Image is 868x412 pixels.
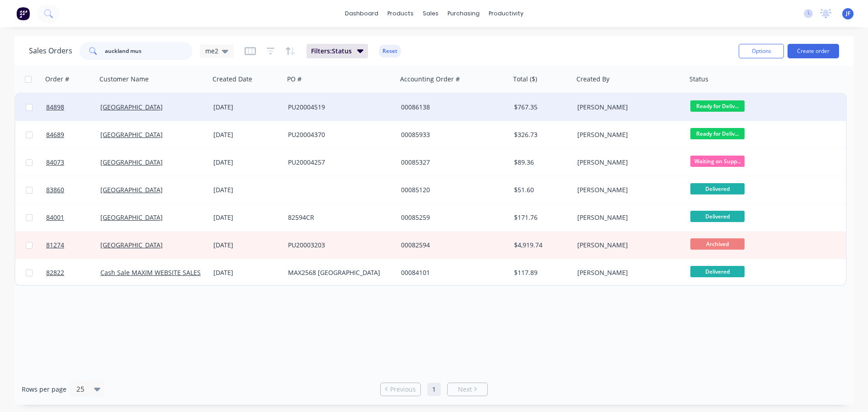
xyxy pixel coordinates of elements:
[46,130,64,139] span: 84689
[513,75,537,84] div: Total ($)
[46,213,64,222] span: 84001
[100,103,163,111] a: [GEOGRAPHIC_DATA]
[381,385,420,394] a: Previous page
[45,75,69,84] div: Order #
[46,204,100,231] a: 84001
[213,213,281,222] div: [DATE]
[340,7,383,20] a: dashboard
[105,42,193,60] input: Search...
[288,213,388,222] div: 82594CR
[22,385,66,394] span: Rows per page
[100,185,163,194] a: [GEOGRAPHIC_DATA]
[99,75,149,84] div: Customer Name
[46,121,100,148] a: 84689
[213,103,281,112] div: [DATE]
[46,241,64,250] span: 81274
[100,130,163,139] a: [GEOGRAPHIC_DATA]
[46,149,100,176] a: 84073
[690,156,745,167] span: Waiting on Supp...
[100,158,163,166] a: [GEOGRAPHIC_DATA]
[205,46,218,56] span: me2
[212,75,252,84] div: Created Date
[427,383,441,396] a: Page 1 is your current page
[288,130,388,139] div: PU20004370
[690,211,745,222] span: Delivered
[690,100,745,112] span: Ready for Deliv...
[418,7,443,20] div: sales
[213,130,281,139] div: [DATE]
[46,176,100,204] a: 83860
[100,268,201,277] a: Cash Sale MAXIM WEBSITE SALES
[213,268,281,277] div: [DATE]
[739,44,784,58] button: Options
[577,130,678,139] div: [PERSON_NAME]
[458,385,472,394] span: Next
[401,213,501,222] div: 00085259
[46,158,64,167] span: 84073
[484,7,528,20] div: productivity
[379,45,401,57] button: Reset
[288,241,388,250] div: PU20003203
[690,128,745,139] span: Ready for Deliv...
[401,158,501,167] div: 00085327
[46,94,100,121] a: 84898
[213,185,281,194] div: [DATE]
[689,75,708,84] div: Status
[16,7,30,20] img: Factory
[401,268,501,277] div: 00084101
[46,185,64,194] span: 83860
[577,213,678,222] div: [PERSON_NAME]
[288,103,388,112] div: PU20004519
[514,185,567,194] div: $51.60
[213,241,281,250] div: [DATE]
[401,185,501,194] div: 00085120
[577,103,678,112] div: [PERSON_NAME]
[788,44,839,58] button: Create order
[514,268,567,277] div: $117.89
[577,241,678,250] div: [PERSON_NAME]
[46,232,100,259] a: 81274
[846,9,850,18] span: JF
[514,241,567,250] div: $4,919.74
[690,266,745,277] span: Delivered
[401,103,501,112] div: 00086138
[100,241,163,249] a: [GEOGRAPHIC_DATA]
[288,268,388,277] div: MAX2568 [GEOGRAPHIC_DATA]
[443,7,484,20] div: purchasing
[383,7,418,20] div: products
[377,383,491,396] ul: Pagination
[448,385,487,394] a: Next page
[100,213,163,222] a: [GEOGRAPHIC_DATA]
[29,47,72,55] h1: Sales Orders
[690,183,745,194] span: Delivered
[514,213,567,222] div: $171.76
[288,158,388,167] div: PU20004257
[401,130,501,139] div: 00085933
[46,268,64,277] span: 82822
[401,241,501,250] div: 00082594
[577,268,678,277] div: [PERSON_NAME]
[311,47,352,56] span: Filters: Status
[577,158,678,167] div: [PERSON_NAME]
[287,75,302,84] div: PO #
[514,130,567,139] div: $326.73
[46,259,100,286] a: 82822
[514,158,567,167] div: $89.36
[577,185,678,194] div: [PERSON_NAME]
[46,103,64,112] span: 84898
[307,44,368,58] button: Filters:Status
[690,238,745,250] span: Archived
[514,103,567,112] div: $767.35
[400,75,460,84] div: Accounting Order #
[213,158,281,167] div: [DATE]
[576,75,609,84] div: Created By
[390,385,416,394] span: Previous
